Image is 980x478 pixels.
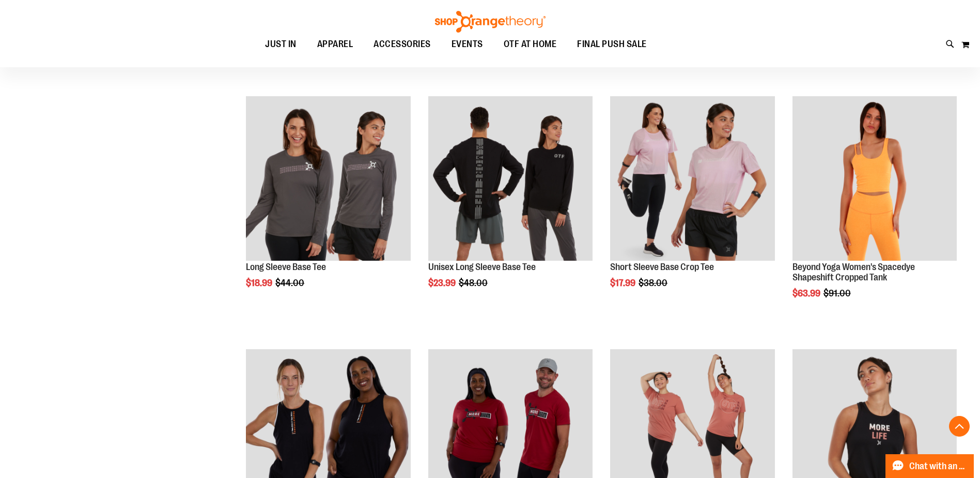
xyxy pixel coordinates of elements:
[792,288,822,298] span: $63.99
[792,96,957,261] img: Product image for Beyond Yoga Womens Spacedye Shapeshift Cropped Tank
[423,91,598,315] div: product
[246,96,410,261] img: Product image for Long Sleeve Base Tee
[823,288,852,298] span: $91.00
[246,96,410,262] a: Product image for Long Sleeve Base Tee
[610,262,714,272] a: Short Sleeve Base Crop Tee
[265,33,297,56] span: JUST IN
[610,96,774,261] img: Product image for Short Sleeve Base Crop Tee
[504,33,557,56] span: OTF AT HOME
[433,11,547,33] img: Shop Orangetheory
[275,278,306,288] span: $44.00
[885,454,974,478] button: Chat with an Expert
[577,33,647,56] span: FINAL PUSH SALE
[363,33,441,56] a: ACCESSORIES
[428,278,457,288] span: $23.99
[452,33,483,56] span: EVENTS
[792,262,915,282] a: Beyond Yoga Women's Spacedye Shapeshift Cropped Tank
[307,33,364,56] a: APPAREL
[246,262,326,272] a: Long Sleeve Base Tee
[459,278,489,288] span: $48.00
[428,96,593,262] a: Product image for Unisex Long Sleeve Base Tee
[428,262,536,272] a: Unisex Long Sleeve Base Tee
[241,91,415,315] div: product
[374,33,431,56] span: ACCESSORIES
[441,33,493,56] a: EVENTS
[567,33,657,56] a: FINAL PUSH SALE
[317,33,353,56] span: APPAREL
[787,91,962,325] div: product
[428,96,593,261] img: Product image for Unisex Long Sleeve Base Tee
[639,278,669,288] span: $38.00
[610,278,637,288] span: $17.99
[909,461,968,471] span: Chat with an Expert
[605,91,780,315] div: product
[792,96,957,262] a: Product image for Beyond Yoga Womens Spacedye Shapeshift Cropped Tank
[246,278,274,288] span: $18.99
[610,96,774,262] a: Product image for Short Sleeve Base Crop Tee
[255,33,307,56] a: JUST IN
[493,33,567,56] a: OTF AT HOME
[949,416,970,437] button: Back To Top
